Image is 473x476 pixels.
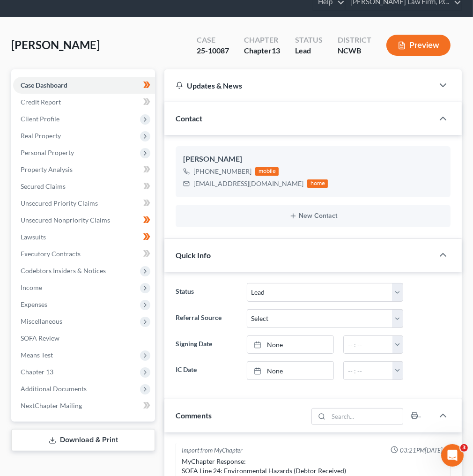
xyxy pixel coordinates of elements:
[21,98,61,106] span: Credit Report
[21,149,74,156] span: Personal Property
[344,362,392,379] input: -- : --
[171,283,242,302] label: Status
[183,212,443,220] button: New Contact
[338,35,371,45] div: District
[328,409,403,424] input: Search...
[21,351,53,359] span: Means Test
[171,335,242,354] label: Signing Date
[13,212,155,229] a: Unsecured Nonpriority Claims
[21,267,106,275] span: Codebtors Insiders & Notices
[171,309,242,328] label: Referral Source
[11,429,155,451] a: Download & Print
[255,167,279,176] div: mobile
[197,45,229,56] div: 25-10087
[21,402,82,409] span: NextChapter Mailing
[197,35,229,45] div: Case
[295,35,323,45] div: Status
[247,336,333,354] a: None
[21,334,59,342] span: SOFA Review
[13,195,155,212] a: Unsecured Priority Claims
[176,251,211,260] span: Quick Info
[21,385,87,393] span: Additional Documents
[11,38,100,52] span: [PERSON_NAME]
[13,229,155,245] a: Lawsuits
[182,446,243,455] div: Import from MyChapter
[183,154,443,165] div: [PERSON_NAME]
[21,132,61,140] span: Real Property
[176,114,202,123] span: Contact
[21,317,62,325] span: Miscellaneous
[13,245,155,262] a: Executory Contracts
[21,216,110,224] span: Unsecured Nonpriority Claims
[244,45,280,56] div: Chapter
[21,165,73,173] span: Property Analysis
[171,361,242,380] label: IC Date
[13,397,155,414] a: NextChapter Mailing
[21,233,46,241] span: Lawsuits
[176,81,422,90] div: Updates & News
[176,411,212,420] span: Comments
[295,45,323,56] div: Lead
[193,167,251,176] div: [PHONE_NUMBER]
[13,330,155,347] a: SOFA Review
[21,199,98,207] span: Unsecured Priority Claims
[338,45,371,56] div: NCWB
[272,46,280,55] span: 13
[193,179,303,188] div: [EMAIL_ADDRESS][DOMAIN_NAME]
[386,35,451,56] button: Preview
[400,446,443,455] span: 03:21PM[DATE]
[13,94,155,111] a: Credit Report
[247,362,333,379] a: None
[21,182,66,190] span: Secured Claims
[21,115,59,123] span: Client Profile
[460,444,468,452] span: 3
[21,250,81,258] span: Executory Contracts
[13,178,155,195] a: Secured Claims
[21,300,47,308] span: Expenses
[244,35,280,45] div: Chapter
[307,179,328,188] div: home
[21,81,67,89] span: Case Dashboard
[21,283,42,291] span: Income
[344,336,392,354] input: -- : --
[441,444,464,467] iframe: Intercom live chat
[21,368,53,376] span: Chapter 13
[13,77,155,94] a: Case Dashboard
[13,161,155,178] a: Property Analysis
